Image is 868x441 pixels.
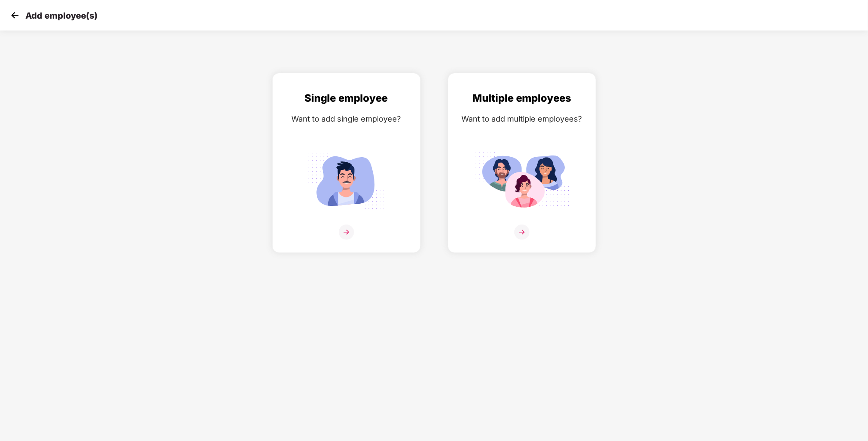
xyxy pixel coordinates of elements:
div: Single employee [281,90,412,106]
div: Want to add single employee? [281,113,412,125]
img: svg+xml;base64,PHN2ZyB4bWxucz0iaHR0cDovL3d3dy53My5vcmcvMjAwMC9zdmciIGlkPSJTaW5nbGVfZW1wbG95ZWUiIH... [299,148,394,214]
img: svg+xml;base64,PHN2ZyB4bWxucz0iaHR0cDovL3d3dy53My5vcmcvMjAwMC9zdmciIGlkPSJNdWx0aXBsZV9lbXBsb3llZS... [474,148,569,214]
p: Add employee(s) [25,11,98,21]
img: svg+xml;base64,PHN2ZyB4bWxucz0iaHR0cDovL3d3dy53My5vcmcvMjAwMC9zdmciIHdpZHRoPSIzMCIgaGVpZ2h0PSIzMC... [8,9,21,22]
div: Multiple employees [457,90,587,106]
img: svg+xml;base64,PHN2ZyB4bWxucz0iaHR0cDovL3d3dy53My5vcmcvMjAwMC9zdmciIHdpZHRoPSIzNiIgaGVpZ2h0PSIzNi... [514,225,530,240]
img: svg+xml;base64,PHN2ZyB4bWxucz0iaHR0cDovL3d3dy53My5vcmcvMjAwMC9zdmciIHdpZHRoPSIzNiIgaGVpZ2h0PSIzNi... [339,225,354,240]
div: Want to add multiple employees? [457,113,587,125]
